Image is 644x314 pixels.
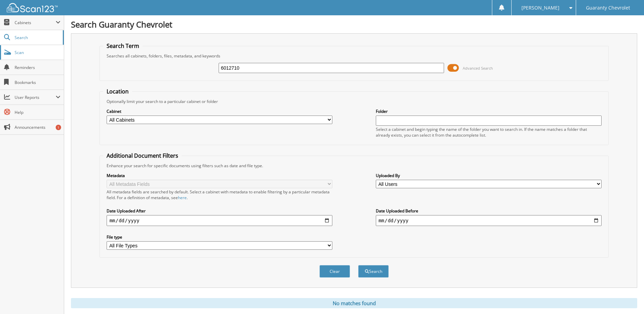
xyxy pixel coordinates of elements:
[463,66,493,71] span: Advanced Search
[107,173,332,178] label: Metadata
[107,108,332,114] label: Cabinet
[103,53,605,59] div: Searches all cabinets, folders, files, metadata, and keywords
[15,94,56,100] span: User Reports
[610,281,644,314] iframe: Chat Widget
[178,195,187,200] a: here
[376,108,602,114] label: Folder
[15,35,59,40] span: Search
[15,124,60,130] span: Announcements
[103,152,182,159] legend: Additional Document Filters
[376,173,602,178] label: Uploaded By
[107,234,332,240] label: File type
[7,3,58,12] img: scan123-logo-white.svg
[107,208,332,214] label: Date Uploaded After
[103,163,605,169] div: Enhance your search for specific documents using filters such as date and file type.
[15,65,60,70] span: Reminders
[376,215,602,226] input: end
[521,6,559,10] span: [PERSON_NAME]
[107,215,332,226] input: start
[376,126,602,138] div: Select a cabinet and begin typing the name of the folder you want to search in. If the name match...
[56,125,61,130] div: 1
[15,20,56,25] span: Cabinets
[358,265,389,278] button: Search
[15,80,60,85] span: Bookmarks
[103,42,143,50] legend: Search Term
[107,189,332,200] div: All metadata fields are searched by default. Select a cabinet with metadata to enable filtering b...
[15,109,60,115] span: Help
[71,19,637,30] h1: Search Guaranty Chevrolet
[103,88,132,95] legend: Location
[319,265,350,278] button: Clear
[15,50,60,55] span: Scan
[71,298,637,308] div: No matches found
[586,6,630,10] span: Guaranty Chevrolet
[103,99,605,104] div: Optionally limit your search to a particular cabinet or folder
[376,208,602,214] label: Date Uploaded Before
